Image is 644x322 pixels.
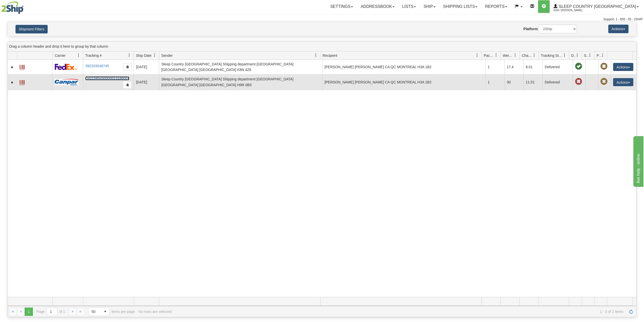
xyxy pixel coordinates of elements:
td: [PERSON_NAME] [PERSON_NAME] CA QC MONTREAL H3A 1B2 [322,74,486,90]
a: Sender filter column settings [312,51,320,60]
span: Weight [503,53,513,58]
span: Tracking Status [541,53,563,58]
a: Tracking # filter column settings [125,51,134,60]
td: [DATE] [134,74,159,90]
a: Addressbook [357,0,398,13]
a: Ship [420,0,439,13]
button: Copy to clipboard [123,81,132,89]
span: Sleep Country [GEOGRAPHIC_DATA] [558,4,636,9]
span: Pickup Status [597,53,601,58]
span: Page sizes drop down [88,307,110,316]
button: Actions [613,63,633,71]
span: Page of 1 [37,307,65,316]
span: select [101,308,109,316]
span: Packages [484,53,494,58]
img: 2 - FedEx Express® [55,64,77,70]
span: Late [575,78,582,85]
span: items per page [88,307,135,316]
span: Recipient [323,53,337,58]
a: Tracking Status filter column settings [560,51,569,60]
img: logo2044.jpg [1,1,24,14]
a: Shipment Issues filter column settings [586,51,594,60]
a: Pickup Status filter column settings [598,51,607,60]
a: Label [20,78,25,86]
a: Lists [398,0,420,13]
span: 1 - 2 of 2 items [175,310,623,314]
td: 1 [485,60,504,74]
label: Platform [523,26,538,31]
td: [DATE] [134,60,159,74]
span: Ship Date [136,53,151,58]
a: Weight filter column settings [511,51,520,60]
button: Actions [613,78,633,86]
a: Expand [10,65,15,70]
td: 11.51 [523,74,542,90]
div: No rows are selected [138,310,172,314]
td: [PERSON_NAME] [PERSON_NAME] CA QC MONTREAL H3A 1B2 [322,60,486,74]
span: 50 [92,309,98,314]
a: Refresh [627,308,635,316]
input: Page 1 [47,308,57,316]
a: Charge filter column settings [530,51,539,60]
td: 30 [504,74,523,90]
a: D421585430000013188001 [85,76,129,80]
a: Settings [326,0,357,13]
span: Tracking # [85,53,102,58]
a: Recipient filter column settings [473,51,481,60]
span: On time [575,63,582,70]
a: Delivery Status filter column settings [573,51,582,60]
span: Carrier [55,53,66,58]
span: Charge [522,53,532,58]
span: Delivery Status [571,53,576,58]
a: Carrier filter column settings [74,51,83,60]
a: Expand [10,80,15,85]
a: Sleep Country [GEOGRAPHIC_DATA] 2044 / [PERSON_NAME] [550,0,642,13]
img: 14 - Canpar [55,79,79,85]
button: Copy to clipboard [123,63,132,71]
a: Shipping lists [439,0,481,13]
td: Sleep Country [GEOGRAPHIC_DATA] Shipping department [GEOGRAPHIC_DATA] [GEOGRAPHIC_DATA] [GEOGRAPH... [159,74,322,90]
div: live help - online [4,3,47,9]
button: Actions [608,25,629,33]
a: 392203548745 [85,64,109,68]
a: Ship Date filter column settings [150,51,159,60]
span: Sender [161,53,173,58]
td: 17.4 [504,60,523,74]
td: 8.01 [523,60,542,74]
button: Shipment Filters [15,25,48,33]
span: 2044 / [PERSON_NAME] [553,8,592,13]
td: Delivered [542,74,573,90]
td: Delivered [542,60,573,74]
span: Pickup Not Assigned [600,63,607,70]
div: grid grouping header [8,42,636,51]
span: Page 1 [25,308,33,316]
a: Packages filter column settings [492,51,500,60]
span: Pickup Not Assigned [600,78,607,85]
a: Label [20,63,25,71]
a: Reports [481,0,511,13]
iframe: chat widget [632,135,643,187]
span: Shipment Issues [584,53,588,58]
div: Support: 1 - 855 - 55 - 2SHIP [1,17,643,22]
td: Sleep Country [GEOGRAPHIC_DATA] Shipping department [GEOGRAPHIC_DATA] [GEOGRAPHIC_DATA] [GEOGRAPH... [159,60,322,74]
td: 1 [485,74,504,90]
